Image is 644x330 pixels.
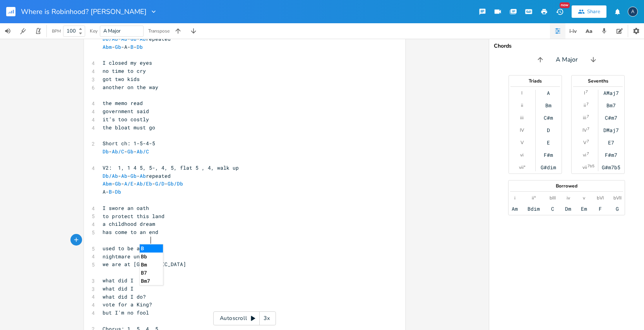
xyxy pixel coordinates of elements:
[103,205,149,211] span: I swore an oath
[112,148,124,155] span: Ab/C
[103,172,118,179] span: Db/Ab
[103,76,140,82] span: got two kids
[605,152,617,158] div: F#m7
[512,206,518,212] div: Am
[103,67,146,74] span: no time to cry
[115,43,121,50] span: Gb
[103,188,121,195] span: A- -
[547,90,550,96] div: A
[582,164,587,170] div: vii
[599,206,602,212] div: F
[260,311,274,325] div: 3x
[103,245,152,252] span: used to be a bir
[586,89,588,95] sup: 7
[582,127,587,133] div: IV
[103,124,155,131] span: the bloat must go
[103,213,164,220] span: to protect this land
[583,139,586,146] div: V
[103,180,112,187] span: Abm
[565,206,571,212] div: Dm
[103,253,155,260] span: nightmare unfolds
[21,8,147,15] span: Where is Robinhood? [PERSON_NAME]
[103,261,186,268] span: we are at [GEOGRAPHIC_DATA]
[103,164,239,171] span: V2: 1, 1 4 5, 5-, 4, 5, flat 5 , 4, walk up
[213,311,276,325] div: Autoscroll
[613,195,622,201] div: bVII
[103,148,149,155] span: - - -
[103,27,121,34] span: A Major
[520,115,524,121] div: iii
[584,90,585,96] div: I
[603,127,619,133] div: DMaj7
[140,244,163,253] li: B
[103,277,134,284] span: what did I
[605,115,617,121] div: C#m7
[140,253,163,261] li: Bb
[519,164,525,170] div: vii°
[521,139,524,146] div: V
[587,8,600,15] div: Share
[103,84,158,91] span: another on the way
[602,164,620,170] div: G#m7b5
[583,195,585,201] div: v
[597,195,604,201] div: bVI
[137,180,152,187] span: Ab/Eb
[148,29,170,33] div: Transpose
[572,79,624,83] div: Sevenths
[109,188,112,195] span: B
[547,127,550,133] div: D
[140,277,163,285] li: Bm7
[567,195,570,201] div: iv
[587,163,594,169] sup: 7b5
[514,195,516,201] div: i
[572,5,606,18] button: Share
[137,43,143,50] span: Db
[103,108,149,115] span: government said
[587,126,589,132] sup: 7
[552,5,567,19] button: New
[581,206,587,212] div: Em
[494,43,639,49] div: Chords
[560,2,570,8] div: New
[103,59,152,66] span: I closed my eyes
[168,180,183,187] span: Gb/Db
[52,29,61,33] div: BPM
[103,116,149,123] span: it’s too costly
[603,90,619,96] div: AMaj7
[103,172,171,179] span: - - - repeated
[103,309,149,316] span: but I'm no fool
[103,100,143,107] span: the memo read
[550,195,556,201] div: bIII
[140,261,163,269] li: Bm
[532,195,536,201] div: ii°
[90,29,98,33] div: Key
[616,206,619,212] div: G
[556,55,578,64] span: A Major
[155,180,164,187] span: G/D
[115,188,121,195] span: Db
[140,172,146,179] span: Ab
[586,101,589,107] sup: 7
[520,152,524,158] div: vi
[137,148,149,155] span: Ab/C
[103,180,183,187] span: - - - - -
[545,102,552,108] div: Bm
[520,127,524,133] div: IV
[130,43,134,50] span: B
[587,151,589,157] sup: 7
[608,139,614,146] div: E7
[628,3,638,21] button: A
[541,164,556,170] div: G#dim
[628,7,638,17] div: arvachiu
[103,229,158,235] span: has come to an end
[583,152,586,158] div: vi
[583,115,586,121] div: iii
[528,206,540,212] div: Bdim
[103,148,109,155] span: Db
[551,206,554,212] div: C
[547,139,550,146] div: E
[103,285,134,292] span: what did I
[509,79,562,83] div: Triads
[521,102,523,108] div: ii
[544,115,553,121] div: C#m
